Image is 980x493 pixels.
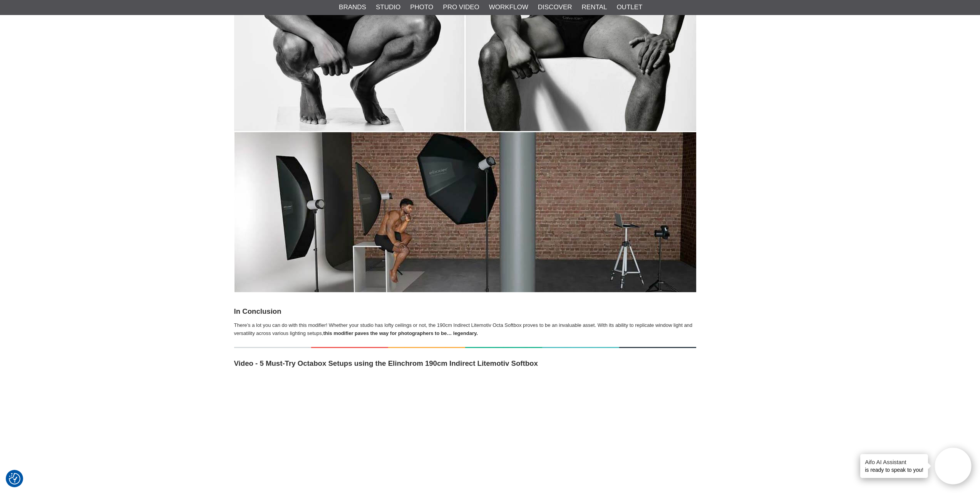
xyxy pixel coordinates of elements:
[234,306,696,316] h3: In Conclusion
[489,2,528,12] a: Workflow
[9,473,20,485] img: Revisit consent button
[538,2,572,12] a: Discover
[339,2,366,12] a: Brands
[865,458,923,466] h4: Aifo AI Assistant
[410,2,433,12] a: Photo
[9,472,20,486] button: Consent Preferences
[323,330,477,336] strong: this modifier paves the way for photographers to be… legendary.
[234,358,696,368] h3: Video - 5 Must-Try Octabox Setups using the Elinchrom 190cm Indirect Litemotiv Softbox
[860,454,928,478] div: is ready to speak to you!
[234,321,696,338] p: There’s a lot you can do with this modifier! Whether your studio has lofty ceilings or not, the 1...
[582,2,607,12] a: Rental
[616,2,642,12] a: Outlet
[443,2,479,12] a: Pro Video
[376,2,400,12] a: Studio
